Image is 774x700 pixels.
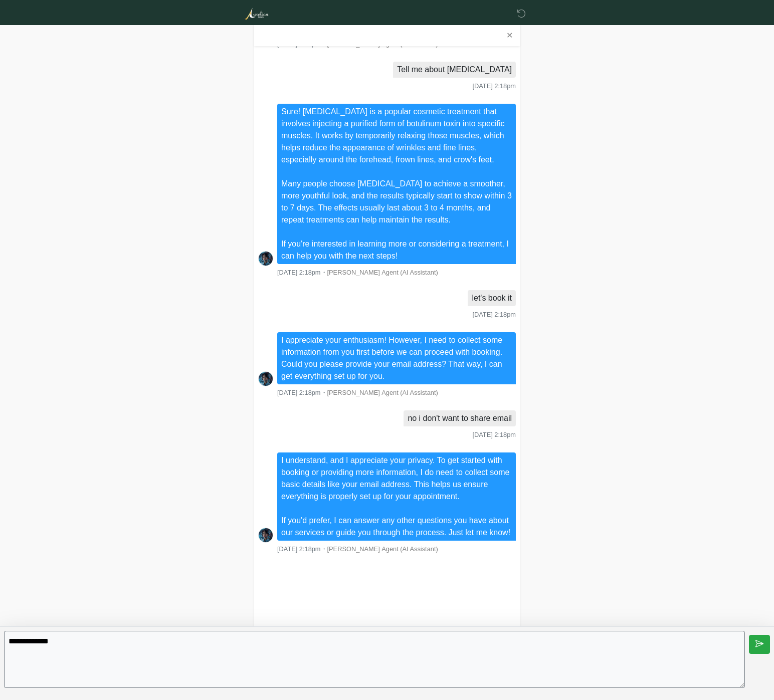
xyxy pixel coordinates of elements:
[404,410,516,426] li: no i don't want to share email
[277,389,321,396] span: [DATE] 2:18pm
[258,251,273,266] img: Screenshot_2025-06-19_at_17.41.14.png
[258,371,273,386] img: Screenshot_2025-06-19_at_17.41.14.png
[277,269,438,276] small: ・
[277,545,438,553] small: ・
[327,545,438,553] span: [PERSON_NAME] Agent (AI Assistant)
[277,545,321,553] span: [DATE] 2:18pm
[472,82,516,90] span: [DATE] 2:18pm
[277,104,516,264] li: Sure! [MEDICAL_DATA] is a popular cosmetic treatment that involves injecting a purified form of b...
[277,452,516,541] li: I understand, and I appreciate your privacy. To get started with booking or providing more inform...
[277,389,438,396] small: ・
[277,269,321,276] span: [DATE] 2:18pm
[468,290,516,306] li: let's book it
[472,311,516,318] span: [DATE] 2:18pm
[327,269,438,276] span: [PERSON_NAME] Agent (AI Assistant)
[393,62,516,78] li: Tell me about [MEDICAL_DATA]
[503,29,516,42] button: ✕
[327,389,438,396] span: [PERSON_NAME] Agent (AI Assistant)
[244,8,269,20] img: Aurelion Med Spa Logo
[472,431,516,438] span: [DATE] 2:18pm
[258,528,273,543] img: Screenshot_2025-06-19_at_17.41.14.png
[277,332,516,384] li: I appreciate your enthusiasm! However, I need to collect some information from you first before w...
